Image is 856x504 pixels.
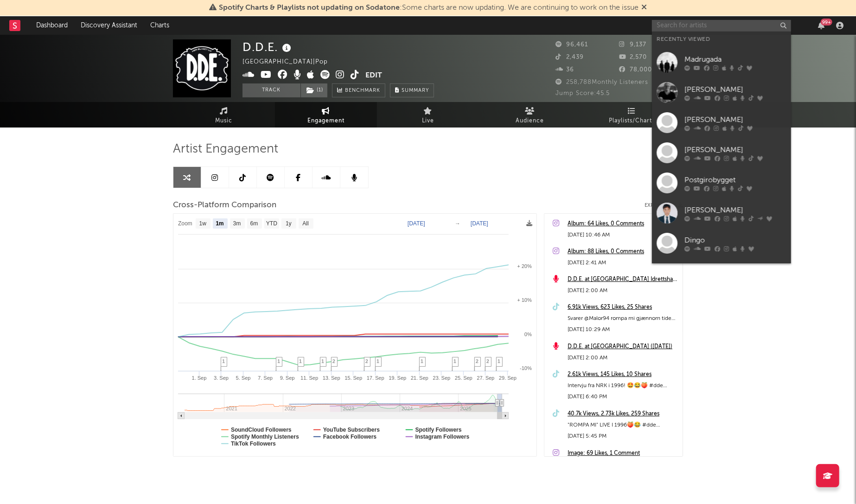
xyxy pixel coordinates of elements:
text: 13. Sep [323,375,340,381]
span: 258,788 Monthly Listeners [556,79,648,85]
text: 6m [250,221,258,227]
a: Postgirobygget [652,168,791,198]
text: 21. Sep [411,375,428,381]
a: Engagement [275,102,377,128]
span: 2,439 [556,54,584,60]
div: [PERSON_NAME] [684,115,786,126]
span: : Some charts are now updating. We are continuing to work on the issue [219,4,639,12]
span: Spotify Charts & Playlists not updating on Sodatone [219,4,400,12]
text: 1y [286,221,292,227]
div: [DATE] 2:41 AM [568,257,678,268]
div: 99 + [821,19,832,26]
a: Audience [479,102,581,128]
a: Benchmark [332,83,385,97]
span: 2 [476,358,479,364]
span: 1 [299,358,302,364]
span: 1 [454,358,456,364]
div: [GEOGRAPHIC_DATA] | Pop [243,57,339,68]
button: Summary [390,83,434,97]
button: (1) [301,83,327,97]
div: Album: 88 Likes, 0 Comments [568,246,678,257]
div: Album: 64 Likes, 0 Comments [568,218,678,230]
div: [DATE] 2:00 AM [568,285,678,296]
text: 3m [233,221,241,227]
text: [DATE] [471,220,488,227]
div: "ROMPA MI" LIVE I 1996🍑😂 #dde #norskmusikk #bjarnebrøndbo#trøndelag #fordeg #rompami #fæst#ågeale... [568,420,678,431]
text: YTD [266,221,277,227]
text: 25. Sep [455,375,473,381]
a: [PERSON_NAME] [652,198,791,228]
text: 5. Sep [236,375,251,381]
span: 2 [365,358,368,364]
input: Search for artists [652,20,791,32]
text: 17. Sep [367,375,384,381]
a: D.D.E. at [GEOGRAPHIC_DATA] ([DATE]) [568,341,678,352]
span: 36 [556,67,574,73]
span: 1 [321,358,324,364]
span: Audience [516,115,544,127]
text: Spotify Monthly Listeners [231,434,299,440]
text: All [302,221,308,227]
div: [PERSON_NAME] Og Sambandet [684,263,786,285]
div: Svarer @Malor94 rompa mi gjænnom tiden!🎶🎫😍 #dde #norskmusikk #tilbakeblikk #bjarnebrøndbo #1996 [568,313,678,324]
text: SoundCloud Followers [231,427,292,433]
text: 7. Sep [258,375,273,381]
a: [PERSON_NAME] [652,138,791,168]
text: + 10% [517,297,532,303]
span: Music [216,115,233,127]
div: [PERSON_NAME] [684,145,786,156]
span: 2 [332,358,335,364]
text: 0% [524,332,532,337]
div: Madrugada [684,54,786,65]
text: [DATE] [408,220,425,227]
span: 1 [277,358,280,364]
text: 15. Sep [345,375,362,381]
button: 99+ [818,22,824,29]
text: 11. Sep [300,375,318,381]
a: Charts [144,16,176,35]
span: 1 [498,358,500,364]
a: Live [377,102,479,128]
a: 40.7k Views, 2.73k Likes, 259 Shares [568,408,678,420]
a: Discovery Assistant [74,16,144,35]
a: [PERSON_NAME] Og Sambandet [652,258,791,295]
text: + 20% [517,263,532,269]
span: Dismiss [641,4,647,12]
text: Zoom [178,221,192,227]
text: Spotify Followers [415,427,462,433]
a: Playlists/Charts [581,102,683,128]
span: Live [422,115,434,127]
text: 1w [199,221,207,227]
a: Image: 69 Likes, 1 Comment [568,448,678,459]
text: 1m [216,221,224,227]
a: 6.91k Views, 623 Likes, 25 Shares [568,302,678,313]
div: [DATE] 5:45 PM [568,431,678,442]
span: Playlists/Charts [609,115,655,127]
text: YouTube Subscribers [323,427,380,433]
div: Intervju fra NRK i 1996! 🤩😂🍑 #dde #bjarnebrøndbo #trøndelag #fordeg #norskmusikk #ågealeksandersen [568,380,678,391]
a: [PERSON_NAME] [652,77,791,108]
a: 2.61k Views, 145 Likes, 10 Shares [568,369,678,380]
span: Engagement [307,115,345,127]
span: 9,137 [620,42,647,48]
span: Summary [402,88,429,93]
div: Dingo [684,235,786,246]
button: Track [243,83,300,97]
a: D.D.E. at [GEOGRAPHIC_DATA] Idrettshall ([DATE]) [568,274,678,285]
span: 2,570 [620,54,647,60]
a: Madrugada [652,47,791,77]
span: Jump Score: 45.5 [556,90,610,96]
div: [PERSON_NAME] [684,205,786,216]
a: Dingo [652,228,791,258]
text: -10% [520,365,532,371]
button: Edit [365,70,382,82]
div: [DATE] 10:46 AM [568,230,678,241]
a: [PERSON_NAME] [652,108,791,138]
div: [DATE] 2:00 AM [568,352,678,364]
text: Instagram Followers [415,434,470,440]
a: Dashboard [30,16,74,35]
